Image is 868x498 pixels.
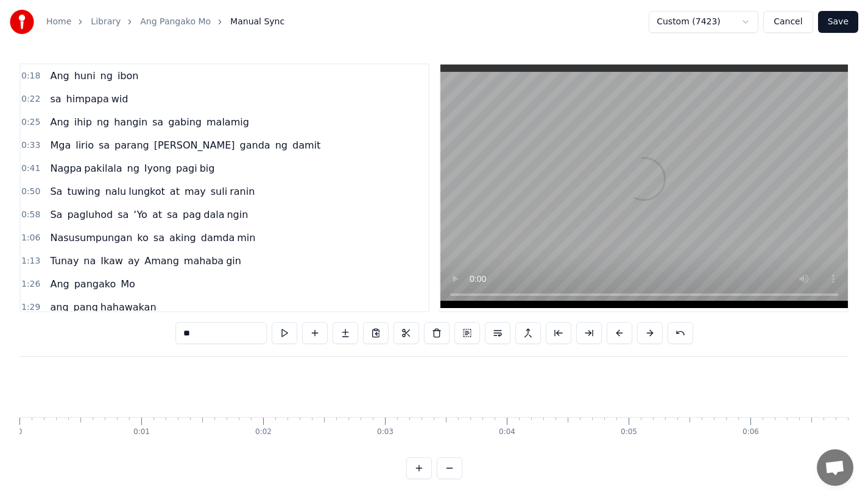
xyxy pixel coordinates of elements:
span: damda [200,231,236,245]
button: Save [818,11,858,33]
a: Home [46,16,71,28]
span: ng [274,138,289,152]
div: 0:06 [743,427,759,437]
span: ngin [225,208,249,222]
span: 0:58 [21,209,40,221]
span: huni [73,69,97,83]
span: min [236,231,256,245]
span: sa [151,115,164,129]
span: at [169,184,181,198]
span: ng [96,115,110,129]
span: 1:06 [21,232,40,244]
div: 0:02 [255,427,272,437]
span: pagluhod [66,208,114,222]
span: sa [166,208,179,222]
span: at [151,208,163,222]
span: damit [291,138,322,152]
nav: breadcrumb [46,16,284,28]
span: Ang [49,277,70,291]
span: Mo [119,277,136,291]
button: Cancel [763,11,813,33]
span: sa [97,138,111,152]
a: Ang Pangako Mo [140,16,211,28]
span: Ang [49,115,70,129]
span: himpapa [65,92,110,106]
span: Ang [49,69,70,83]
span: pakilala [83,161,123,175]
span: sa [152,231,166,245]
span: ng [99,69,114,83]
span: nalu [104,184,128,198]
span: pagi [175,161,199,175]
span: 0:18 [21,70,40,82]
span: Nasusumpungan [49,231,133,245]
span: Mga [49,138,72,152]
span: mahaba [183,254,225,268]
span: 1:13 [21,255,40,267]
span: ibon [116,69,140,83]
span: ganda [239,138,272,152]
div: 0:03 [377,427,393,437]
span: 0:50 [21,186,40,198]
a: Library [91,16,121,28]
span: 0:41 [21,163,40,175]
div: 0:01 [133,427,150,437]
img: youka [10,10,34,34]
span: 0:25 [21,116,40,128]
div: 0:05 [621,427,637,437]
span: pang [72,300,99,314]
div: Open chat [817,449,853,486]
span: Nagpa [49,161,83,175]
span: 0:22 [21,93,40,105]
span: ay [127,254,141,268]
span: sa [49,92,62,106]
span: na [82,254,97,268]
span: hahawakan [99,300,158,314]
span: lungkot [127,184,166,198]
span: 1:26 [21,278,40,290]
span: aking [168,231,197,245]
span: ko [136,231,149,245]
span: ‘Yo [132,208,149,222]
span: hangin [113,115,149,129]
span: lirio [74,138,95,152]
span: pangako [73,277,118,291]
div: 0:04 [499,427,515,437]
span: Sa [49,184,63,198]
span: 0:33 [21,139,40,152]
span: may [183,184,207,198]
span: wid [110,92,130,106]
span: sa [116,208,130,222]
span: ang [49,300,69,314]
span: parang [113,138,150,152]
span: Sa [49,208,63,222]
span: big [199,161,216,175]
span: ihip [73,115,93,129]
span: ng [126,161,141,175]
span: dala [202,208,225,222]
span: 1:29 [21,301,40,314]
span: [PERSON_NAME] [153,138,236,152]
span: pag [182,208,202,222]
span: ranin [228,184,256,198]
span: Amang [143,254,180,268]
span: gabing [167,115,203,129]
div: 0 [18,427,23,437]
span: malamig [205,115,250,129]
span: Tunay [49,254,80,268]
span: gin [225,254,242,268]
span: Ikaw [99,254,124,268]
span: suli [210,184,228,198]
span: tuwing [66,184,101,198]
span: Manual Sync [230,16,284,28]
span: Iyong [143,161,172,175]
